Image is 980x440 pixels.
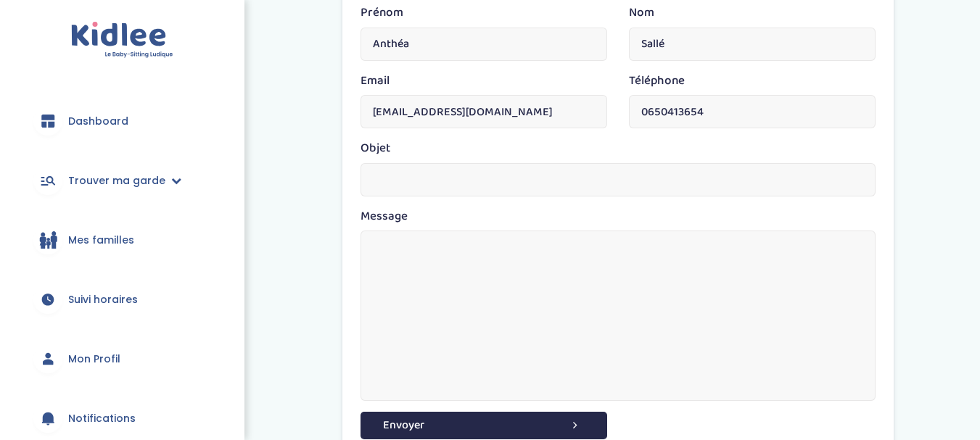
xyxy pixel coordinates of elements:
a: Trouver ma garde [22,154,223,207]
span: Notifications [68,411,136,426]
label: Message [361,207,408,226]
a: Suivi horaires [22,273,223,325]
span: Suivi horaires [68,292,138,307]
a: Dashboard [22,95,223,147]
label: Téléphone [629,72,685,91]
a: Mes familles [22,214,223,266]
span: Mes familles [68,233,134,248]
a: Mon Profil [22,333,223,385]
label: Email [361,72,390,91]
label: Prénom [361,4,403,22]
span: Mon Profil [68,352,120,367]
span: Dashboard [68,114,128,129]
img: logo.svg [71,22,173,59]
label: Objet [361,139,390,158]
label: Nom [629,4,654,22]
span: Trouver ma garde [68,173,165,188]
button: Envoyer [361,412,607,439]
